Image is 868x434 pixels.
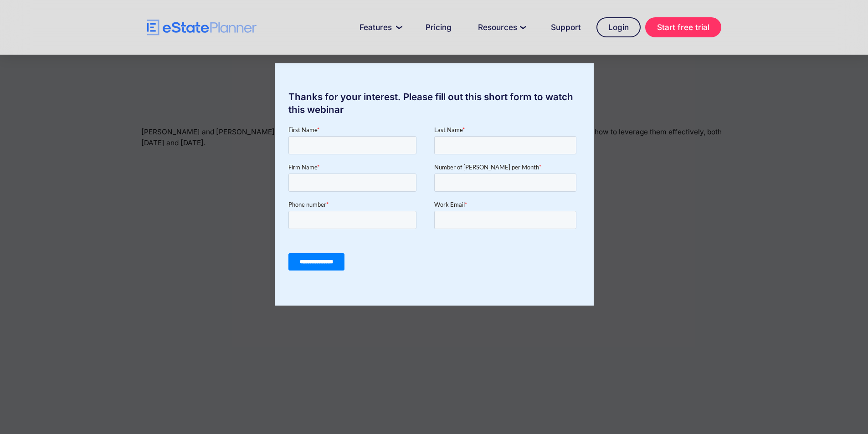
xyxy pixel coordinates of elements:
[275,91,594,116] div: Thanks for your interest. Please fill out this short form to watch this webinar
[349,18,410,36] a: Features
[540,18,592,36] a: Support
[596,17,641,37] a: Login
[467,18,535,36] a: Resources
[415,18,462,36] a: Pricing
[288,125,580,278] iframe: Form 0
[645,17,721,37] a: Start free trial
[147,20,257,36] a: home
